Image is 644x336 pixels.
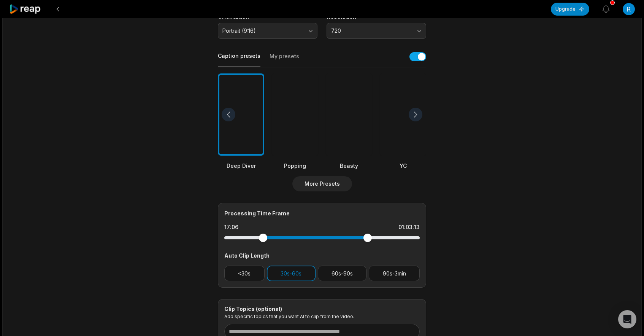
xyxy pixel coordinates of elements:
button: <30s [224,266,265,281]
span: Portrait (9:16) [222,27,302,34]
button: More Presets [292,176,352,191]
div: Auto Clip Length [224,252,420,260]
div: 01:03:13 [398,223,420,231]
div: Popping [272,162,318,170]
div: Deep Diver [218,162,264,170]
span: 720 [331,27,411,34]
button: 720 [327,23,426,39]
div: Beasty [326,162,372,170]
div: YC [380,162,426,170]
button: Portrait (9:16) [218,23,317,39]
button: 60s-90s [318,266,367,281]
button: Upgrade [551,3,589,16]
button: Caption presets [218,52,260,67]
p: Add specific topics that you want AI to clip from the video. [224,314,420,319]
div: 17:06 [224,223,238,231]
div: Processing Time Frame [224,209,420,217]
button: 30s-60s [267,266,316,281]
div: Open Intercom Messenger [618,310,636,328]
button: My presets [270,53,299,67]
button: 90s-3min [369,266,420,281]
div: Clip Topics (optional) [224,306,420,312]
